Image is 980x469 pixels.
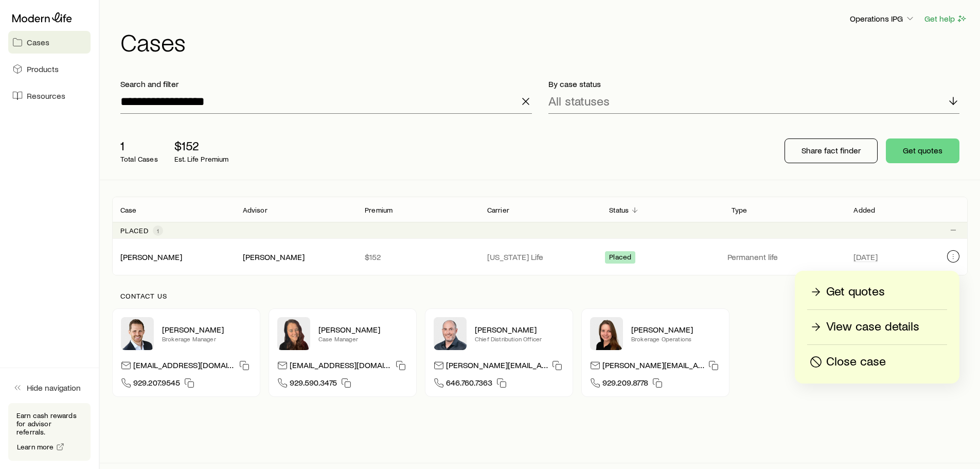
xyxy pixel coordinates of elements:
p: By case status [548,79,960,89]
a: Cases [8,31,91,54]
button: Share fact finder [785,138,878,163]
span: 1 [157,227,159,235]
p: Close case [826,354,886,370]
button: Operations IPG [849,13,916,25]
span: 646.760.7363 [446,377,492,391]
img: Ellen Wall [590,317,623,350]
p: [EMAIL_ADDRESS][DOMAIN_NAME] [290,360,391,374]
p: Carrier [487,206,509,214]
p: Type [732,206,747,214]
p: [US_STATE] Life [487,252,593,262]
p: Est. Life Premium [174,155,229,163]
p: Placed [120,227,149,235]
p: Share fact finder [801,145,861,155]
p: Status [609,206,629,214]
p: View case details [826,319,919,335]
p: Case Manager [318,335,408,343]
p: Earn cash rewards for advisor referrals. [16,411,82,436]
p: 1 [120,138,158,153]
p: Get quotes [826,284,885,300]
a: Get quotes [807,283,947,301]
span: 929.209.8778 [602,377,648,391]
button: Hide navigation [8,376,91,399]
p: Added [853,206,875,214]
p: Brokerage Operations [631,335,721,343]
p: Premium [365,206,393,214]
span: 929.207.9545 [133,377,180,391]
p: [PERSON_NAME] [162,324,252,335]
span: Resources [27,91,65,101]
p: Chief Distribution Officer [475,335,564,343]
p: [PERSON_NAME] [318,324,408,335]
span: Placed [609,253,631,264]
p: [PERSON_NAME][EMAIL_ADDRESS][DOMAIN_NAME] [602,360,704,374]
p: All statuses [548,94,610,108]
a: [PERSON_NAME] [120,252,182,262]
p: [EMAIL_ADDRESS][DOMAIN_NAME] [133,360,235,374]
div: Client cases [112,197,968,275]
p: Total Cases [120,155,158,163]
span: Cases [27,37,49,47]
p: Operations IPG [850,13,915,24]
p: Case [120,206,137,214]
div: [PERSON_NAME] [120,252,182,263]
p: Advisor [243,206,268,214]
button: Get quotes [886,138,959,163]
p: $152 [365,252,471,262]
a: Resources [8,84,91,107]
p: Search and filter [120,79,532,89]
div: [PERSON_NAME] [243,252,305,263]
p: Contact us [120,292,959,300]
img: Nick Weiler [121,317,154,350]
img: Abby McGuigan [277,317,310,350]
p: [PERSON_NAME][EMAIL_ADDRESS][DOMAIN_NAME] [446,360,548,374]
p: [PERSON_NAME] [475,324,564,335]
img: Dan Pierson [434,317,467,350]
h1: Cases [120,29,968,54]
span: 929.590.3475 [290,377,337,391]
a: Products [8,58,91,80]
a: View case details [807,318,947,336]
span: Products [27,64,59,74]
span: Learn more [17,443,54,450]
p: [PERSON_NAME] [631,324,721,335]
p: Permanent life [727,252,842,262]
button: Close case [807,353,947,371]
button: Get help [924,13,968,25]
span: Hide navigation [27,383,81,393]
span: [DATE] [853,252,878,262]
div: Earn cash rewards for advisor referrals.Learn more [8,403,91,461]
p: $152 [174,138,229,153]
p: Brokerage Manager [162,335,252,343]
